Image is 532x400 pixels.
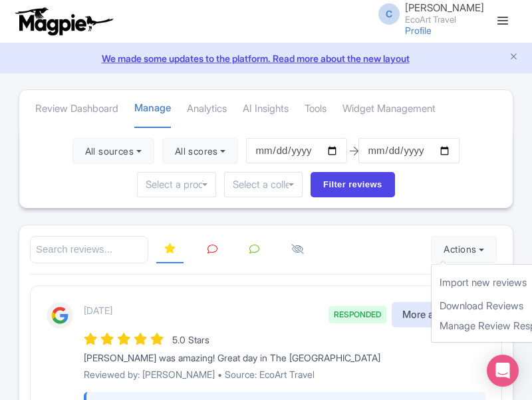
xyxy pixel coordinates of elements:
[487,355,519,387] div: Open Intercom Messenger
[35,91,118,127] a: Review Dashboard
[392,302,485,328] button: More actions
[431,236,497,263] button: Actions
[84,367,485,381] p: Reviewed by: [PERSON_NAME] • Source: EcoArt Travel
[311,172,395,197] input: Filter reviews
[342,91,436,127] a: Widget Management
[243,91,289,127] a: AI Insights
[84,351,485,365] div: [PERSON_NAME] was amazing! Great day in The [GEOGRAPHIC_DATA]
[30,236,148,263] input: Search reviews...
[378,3,400,25] span: C
[509,50,519,65] button: Close announcement
[187,91,227,127] a: Analytics
[84,303,112,317] p: [DATE]
[405,25,432,36] a: Profile
[47,302,73,329] img: Google Logo
[12,7,115,36] img: logo-ab69f6fb50320c5b225c76a69d11143b.png
[162,138,239,165] button: All scores
[405,15,484,24] small: EcoArt Travel
[305,91,327,127] a: Tools
[146,179,207,191] input: Select a product
[405,1,484,14] span: [PERSON_NAME]
[329,306,386,323] span: RESPONDED
[72,138,154,165] button: All sources
[370,3,484,24] a: C [PERSON_NAME] EcoArt Travel
[134,90,171,128] a: Manage
[233,179,294,191] input: Select a collection
[8,51,524,65] a: We made some updates to the platform. Read more about the new layout
[172,334,209,345] span: 5.0 Stars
